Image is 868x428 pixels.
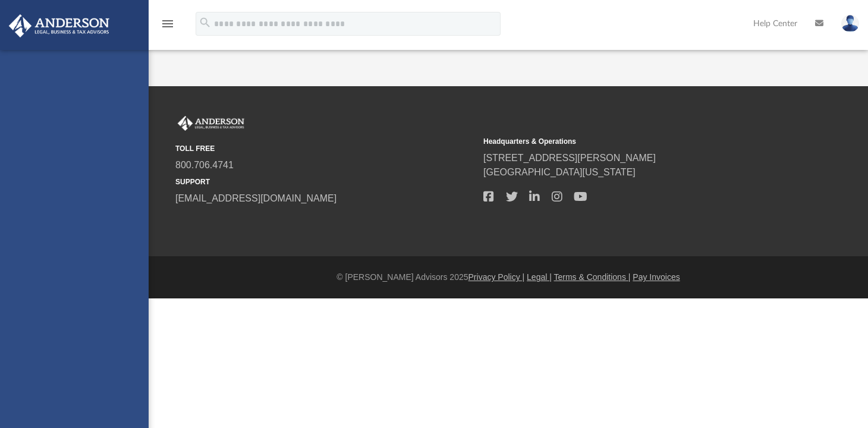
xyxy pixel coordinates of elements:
a: [STREET_ADDRESS][PERSON_NAME] [483,153,656,163]
img: Anderson Advisors Platinum Portal [175,116,247,131]
a: [GEOGRAPHIC_DATA][US_STATE] [483,167,636,177]
a: Legal | [527,272,552,282]
small: TOLL FREE [175,143,475,154]
i: menu [161,17,175,31]
a: Pay Invoices [633,272,680,282]
a: Terms & Conditions | [554,272,631,282]
img: Anderson Advisors Platinum Portal [5,14,113,37]
a: 800.706.4741 [175,160,234,170]
a: [EMAIL_ADDRESS][DOMAIN_NAME] [175,193,336,203]
small: SUPPORT [175,177,475,187]
img: User Pic [841,15,859,32]
i: search [199,16,212,29]
a: Privacy Policy | [468,272,525,282]
div: © [PERSON_NAME] Advisors 2025 [149,271,868,284]
small: Headquarters & Operations [483,136,783,147]
a: menu [161,23,175,31]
